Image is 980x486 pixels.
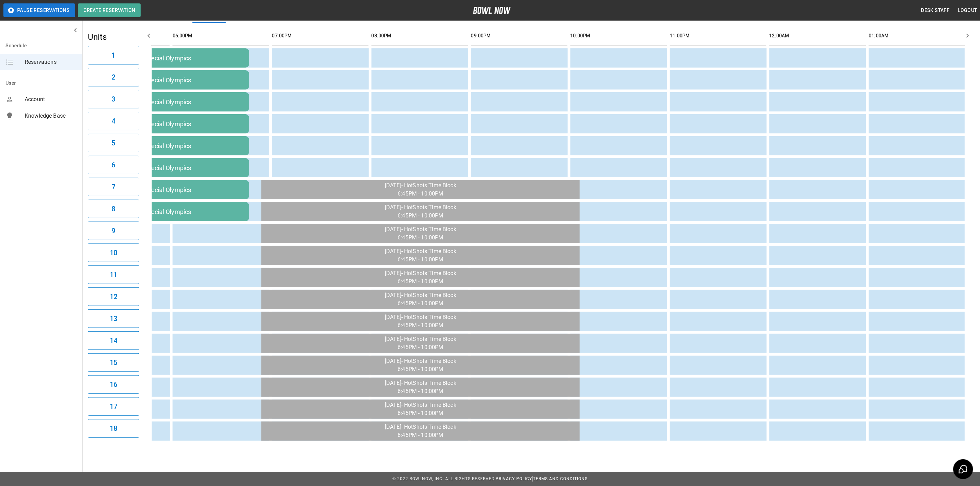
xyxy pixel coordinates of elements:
[88,90,139,108] button: 3
[25,112,77,120] span: Knowledge Base
[107,208,244,215] div: [DATE] Night Special Olympics
[88,156,139,174] button: 6
[111,159,115,170] h6: 6
[111,94,115,105] h6: 3
[107,186,244,193] div: [DATE] Night Special Olympics
[111,181,115,192] h6: 7
[25,95,77,104] span: Account
[110,423,117,434] h6: 18
[88,46,139,64] button: 1
[88,265,139,284] button: 11
[107,76,244,84] div: [DATE] Night Special Olympics
[473,7,511,14] img: logo
[88,287,139,306] button: 12
[88,309,139,328] button: 13
[392,476,496,481] span: © 2022 BowlNow, Inc. All Rights Reserved.
[111,203,115,214] h6: 8
[107,164,244,171] div: [DATE] Night Special Olympics
[3,3,75,17] button: Pause Reservations
[88,200,139,218] button: 8
[88,244,139,262] button: 10
[110,357,117,368] h6: 15
[533,476,588,481] a: Terms and Conditions
[107,142,244,150] div: [DATE] Night Special Olympics
[111,116,115,127] h6: 4
[88,32,139,43] h5: Units
[25,58,77,66] span: Reservations
[88,375,139,394] button: 16
[88,178,139,196] button: 7
[111,225,115,236] h6: 9
[496,476,532,481] a: Privacy Policy
[110,401,117,412] h6: 17
[107,55,244,62] div: [DATE] Night Special Olympics
[111,50,115,61] h6: 1
[88,331,139,350] button: 14
[111,72,115,83] h6: 2
[107,120,244,128] div: [DATE] Night Special Olympics
[955,4,980,17] button: Logout
[919,4,953,17] button: Desk Staff
[111,138,115,149] h6: 5
[110,291,117,302] h6: 12
[110,313,117,324] h6: 13
[78,3,141,17] button: Create Reservation
[88,112,139,130] button: 4
[110,247,117,258] h6: 10
[88,134,139,152] button: 5
[107,98,244,106] div: [DATE] Night Special Olympics
[110,335,117,346] h6: 14
[88,68,139,86] button: 2
[88,419,139,438] button: 18
[88,353,139,372] button: 15
[110,269,117,280] h6: 11
[110,379,117,390] h6: 16
[88,397,139,416] button: 17
[88,222,139,240] button: 9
